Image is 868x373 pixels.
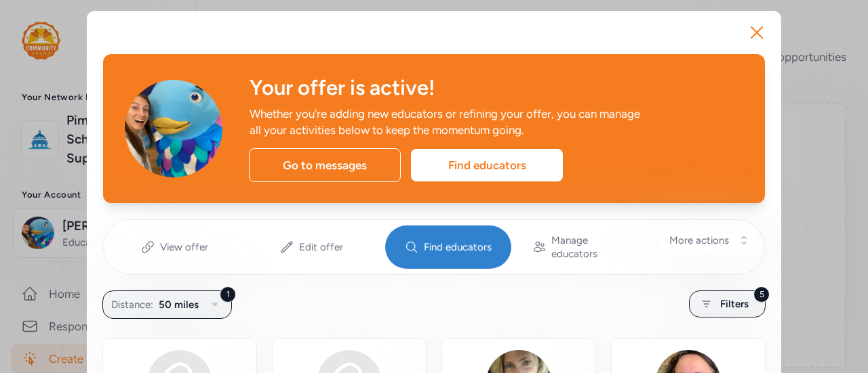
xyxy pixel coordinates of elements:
div: 1 [220,286,236,303]
span: Distance: [111,297,153,313]
span: View offer [160,240,208,254]
span: More actions [669,234,729,247]
span: Manage educators [551,234,637,261]
span: 50 miles [159,297,199,313]
button: 1Distance:50 miles [102,290,232,319]
span: Find educators [424,240,492,254]
div: Whether you're adding new educators or refining your offer, you can manage all your activities be... [250,106,640,138]
div: Find educators [411,149,563,181]
div: 5 [753,286,770,303]
div: Go to messages [249,148,401,182]
span: Edit offer [299,240,343,254]
button: More actions [658,225,756,255]
span: Filters [720,296,749,312]
img: Avatar [125,80,222,177]
div: Your offer is active! [250,76,743,100]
